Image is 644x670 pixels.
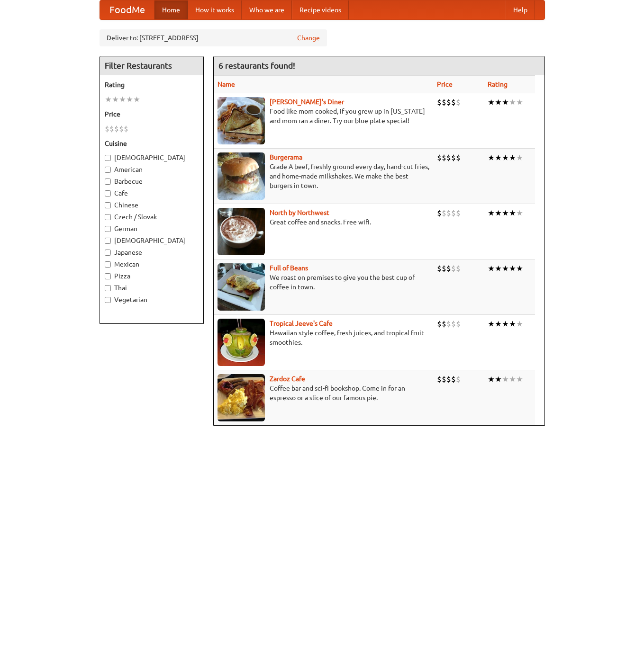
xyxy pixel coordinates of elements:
[488,374,495,384] li: ★
[105,200,199,210] label: Chinese
[218,97,265,144] img: sallys.jpg
[270,153,302,161] a: Burgerama
[495,208,502,218] li: ★
[114,124,119,134] li: $
[446,152,451,163] li: $
[506,0,535,19] a: Help
[105,236,199,245] label: [DEMOGRAPHIC_DATA]
[456,374,461,384] li: $
[446,374,451,384] li: $
[100,56,203,75] h4: Filter Restaurants
[218,107,429,125] p: Food like mom cooked, if you grew up in [US_STATE] and mom ran a diner. Try our blue plate special!
[105,124,109,134] li: $
[488,208,495,218] li: ★
[105,226,111,232] input: German
[105,165,199,174] label: American
[218,374,265,421] img: zardoz.jpg
[495,374,502,384] li: ★
[437,263,442,274] li: $
[100,0,154,19] a: FoodMe
[270,320,333,327] b: Tropical Jeeve's Cafe
[105,297,111,303] input: Vegetarian
[218,152,265,200] img: burgerama.jpg
[105,212,199,222] label: Czech / Slovak
[105,167,111,173] input: American
[270,98,344,106] a: [PERSON_NAME]'s Diner
[502,319,509,329] li: ★
[105,283,199,293] label: Thai
[451,319,456,329] li: $
[105,153,199,162] label: [DEMOGRAPHIC_DATA]
[218,263,265,311] img: beans.jpg
[105,139,199,148] h5: Cuisine
[488,319,495,329] li: ★
[270,209,329,216] a: North by Northwest
[105,214,111,220] input: Czech / Slovak
[516,152,523,163] li: ★
[451,208,456,218] li: $
[437,208,442,218] li: $
[456,319,461,329] li: $
[442,208,446,218] li: $
[105,177,199,186] label: Barbecue
[270,264,308,272] a: Full of Beans
[442,97,446,107] li: $
[509,97,516,107] li: ★
[502,208,509,218] li: ★
[451,374,456,384] li: $
[154,0,188,19] a: Home
[105,250,111,256] input: Japanese
[100,29,327,46] div: Deliver to: [STREET_ADDRESS]
[446,319,451,329] li: $
[105,190,111,197] input: Cafe
[451,152,456,163] li: $
[218,384,429,402] p: Coffee bar and sci-fi bookshop. Come in for an espresso or a slice of our famous pie.
[437,319,442,329] li: $
[442,152,446,163] li: $
[516,97,523,107] li: ★
[509,152,516,163] li: ★
[516,263,523,274] li: ★
[218,217,429,227] p: Great coffee and snacks. Free wifi.
[126,94,133,105] li: ★
[488,263,495,274] li: ★
[456,152,461,163] li: $
[297,33,320,43] a: Change
[270,375,305,383] a: Zardoz Cafe
[437,97,442,107] li: $
[437,152,442,163] li: $
[495,319,502,329] li: ★
[442,263,446,274] li: $
[502,97,509,107] li: ★
[488,80,508,88] a: Rating
[242,0,292,19] a: Who we are
[437,374,442,384] li: $
[509,374,516,384] li: ★
[105,80,199,89] h5: Rating
[105,285,111,291] input: Thai
[105,188,199,198] label: Cafe
[451,263,456,274] li: $
[502,374,509,384] li: ★
[218,273,429,292] p: We roast on premises to give you the best cup of coffee in town.
[442,319,446,329] li: $
[495,263,502,274] li: ★
[218,328,429,347] p: Hawaiian style coffee, fresh juices, and tropical fruit smoothies.
[509,263,516,274] li: ★
[502,152,509,163] li: ★
[509,319,516,329] li: ★
[509,208,516,218] li: ★
[119,94,126,105] li: ★
[218,80,235,88] a: Name
[292,0,349,19] a: Recipe videos
[456,208,461,218] li: $
[446,97,451,107] li: $
[488,152,495,163] li: ★
[218,61,295,70] ng-pluralize: 6 restaurants found!
[105,94,112,105] li: ★
[495,97,502,107] li: ★
[105,238,111,244] input: [DEMOGRAPHIC_DATA]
